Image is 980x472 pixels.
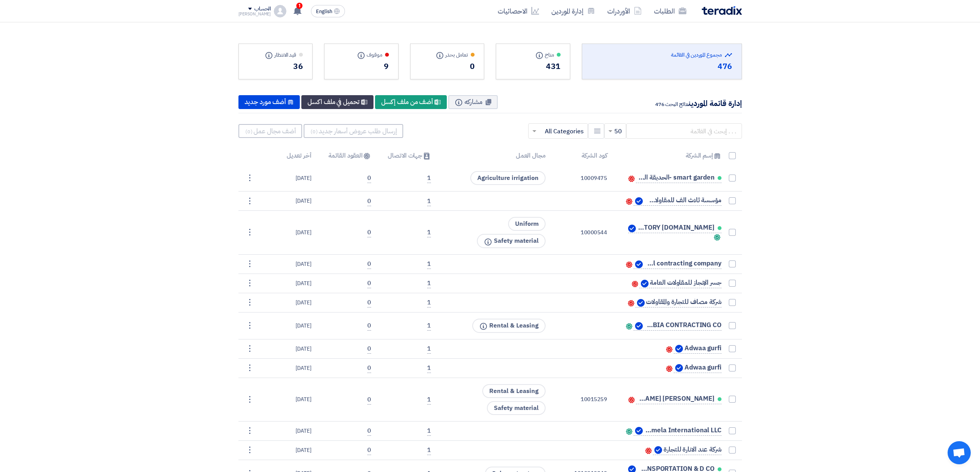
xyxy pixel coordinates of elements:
button: إرسال طلب عروض أسعار جديد(0) [304,124,403,138]
span: diamond solutions general contracting company [644,260,721,267]
th: كود الشركة [552,146,613,165]
span: مؤسسة ثلاث الف للمقاولات العامة [644,197,721,203]
td: [DATE] [256,165,318,191]
div: أضف مورد جديد [238,95,300,109]
span: مشاركه [465,97,482,107]
img: Verified Account [628,225,636,232]
td: 10015259 [552,378,613,421]
span: شركة عند الانارة للتجارة [664,447,721,453]
img: Teradix logo [702,6,742,15]
span: 0 [367,259,371,269]
div: [PERSON_NAME] [238,12,271,16]
span: Rental & Leasing [472,319,546,333]
div: قيد الانتظار [248,51,303,59]
img: Verified Account [635,260,643,268]
span: Safety material [477,234,546,248]
span: 1 [427,197,431,206]
a: إدارة الموردين [545,2,601,20]
div: ⋮ [243,343,256,355]
span: SAUDI LEATHER INDUSTRIES FACTORY [DOMAIN_NAME] [637,225,715,231]
a: الأوردرات [601,2,648,20]
img: profile_test.png [274,5,286,17]
img: Verified Account [654,446,662,454]
span: 1 [427,426,431,436]
a: الطلبات [648,2,693,20]
td: [DATE] [256,358,318,378]
div: 0 [420,60,475,72]
span: Agriculture irrigation [470,171,546,185]
span: 1 [427,395,431,405]
div: 476 [591,60,732,72]
span: 0 [367,321,371,331]
td: [DATE] [256,339,318,358]
div: ⋮ [243,362,256,374]
span: Safety material [487,401,546,415]
a: [PERSON_NAME] [PERSON_NAME] [636,395,721,404]
td: [DATE] [256,211,318,255]
a: جسر الإنجاز للمقاولات العامة Verified Account [639,279,721,288]
span: نتائج البحث 476 [655,100,689,108]
span: 1 [296,3,302,9]
span: شركة مصاف للتجارة والمقاولات [646,299,721,305]
img: Verified Account [675,345,683,353]
div: مجموع الموردين في القائمة [591,51,732,59]
span: Rental & Leasing [482,384,546,398]
span: 1 [427,279,431,288]
img: Verified Account [635,197,643,205]
img: Verified Account [641,280,649,287]
a: مؤسسة ثلاث الف للمقاولات العامة Verified Account [634,196,721,206]
a: الاحصائيات [492,2,545,20]
td: [DATE] [256,312,318,339]
span: 0 [367,426,371,436]
span: 0 [367,173,371,183]
td: [DATE] [256,191,318,211]
a: شركة مصاف للتجارة والمقاولات Verified Account [635,298,721,307]
span: smart garden -الحديقة الذكية [637,175,715,181]
span: 1 [427,363,431,373]
span: 1 [427,228,431,237]
a: Mokamela International LLC Verified Account [634,426,721,436]
td: [DATE] [256,254,318,274]
div: 36 [248,60,303,72]
span: (0) [311,128,318,135]
div: ⋮ [243,195,256,207]
img: Verified Account [637,299,645,307]
span: 50 [614,127,622,136]
span: Uniform [508,217,546,231]
th: مجال العمل [437,146,552,165]
td: [DATE] [256,293,318,312]
span: English [316,9,332,14]
span: 0 [367,279,371,288]
a: diamond solutions general contracting company Verified Account [634,259,721,269]
span: 1 [427,445,431,455]
a: Adwaa gurfi Verified Account [674,363,721,373]
span: 1 [427,259,431,269]
span: 0 [367,363,371,373]
span: 0 [367,228,371,237]
img: Verified Account [675,364,683,372]
td: [DATE] [256,274,318,293]
td: [DATE] [256,421,318,440]
td: 10000544 [552,211,613,255]
span: جسر الإنجاز للمقاولات العامة [650,280,721,286]
th: جهات الاتصال [377,146,437,165]
div: ⋮ [243,296,256,309]
button: أضف مجال عمل(0) [238,124,302,138]
button: English [311,5,345,17]
div: ⋮ [243,425,256,437]
th: العقود القائمة [318,146,377,165]
span: 0 [367,197,371,206]
span: (0) [245,128,253,135]
span: 0 [367,445,371,455]
button: مشاركه [448,95,498,109]
span: 1 [427,298,431,307]
div: ⋮ [243,172,256,184]
td: 10009475 [552,165,613,191]
div: ⋮ [243,393,256,406]
div: تحميل في ملف اكسل [301,95,373,109]
span: Mokamela International LLC [644,427,721,433]
img: Verified Account [635,427,643,435]
span: Adwaa gurfi [684,345,721,351]
td: [DATE] [256,378,318,421]
img: Verified Account [635,322,643,330]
